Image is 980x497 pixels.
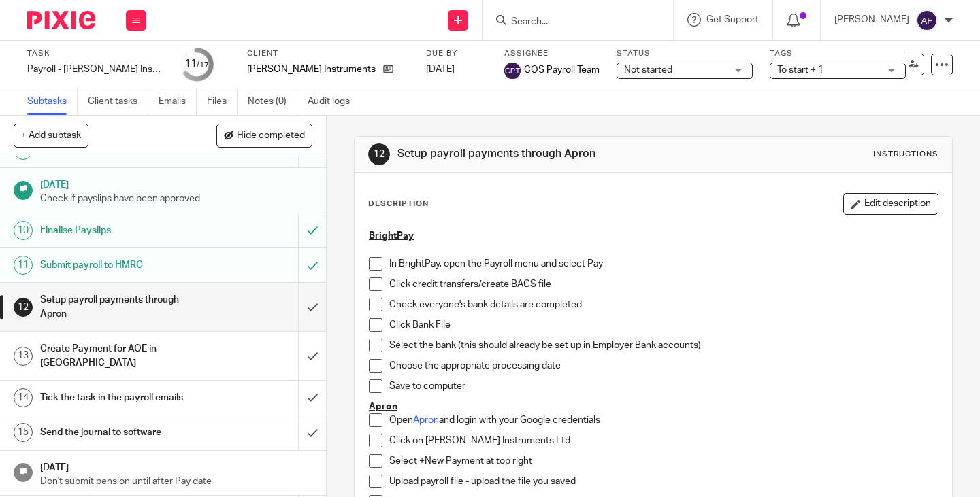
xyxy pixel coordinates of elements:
p: Click on [PERSON_NAME] Instruments Ltd [389,434,938,447]
span: COS Payroll Team [524,63,600,77]
p: [PERSON_NAME] [834,13,909,27]
input: Search [510,16,632,29]
p: [PERSON_NAME] Instruments Ltd [247,63,376,76]
a: Emails [159,88,197,115]
p: Choose the appropriate processing date [389,359,938,373]
h1: Tick the task in the payroll emails [40,388,203,408]
a: Apron [413,415,439,425]
div: 14 [14,388,33,407]
div: 15 [14,423,33,442]
p: Select +New Payment at top right [389,454,938,468]
span: [DATE] [426,65,455,74]
u: Apron [369,402,397,411]
p: Save to computer [389,379,938,393]
span: Hide completed [237,131,305,141]
div: 12 [14,298,33,317]
p: Open and login with your Google credentials [389,413,938,427]
p: Click credit transfers/create BACS file [389,277,938,291]
label: Due by [426,48,487,59]
div: 10 [14,221,33,240]
label: Client [247,48,409,59]
p: Don't submit pension until after Pay date [40,475,312,488]
div: 11 [184,56,209,72]
label: Status [617,48,753,59]
button: Hide completed [216,124,312,147]
img: svg%3E [504,63,521,79]
div: Payroll - Bailey Instruments - BrightPay - Payday 26th - September 2025 [27,63,163,76]
h1: Send the journal to software [40,422,203,443]
img: svg%3E [916,10,938,31]
a: Notes (0) [248,88,297,115]
h1: Finalise Payslips [40,220,203,241]
a: Subtasks [27,88,78,115]
h1: Setup payroll payments through Apron [40,290,203,324]
p: Check everyone's bank details are completed [389,298,938,311]
small: /17 [197,61,209,69]
a: Files [207,88,238,115]
img: Pixie [27,11,95,29]
div: Payroll - [PERSON_NAME] Instruments - BrightPay - Payday [DATE] [27,63,163,76]
label: Tags [770,48,906,59]
p: Upload payroll file - upload the file you saved [389,475,938,488]
h1: Setup payroll payments through Apron [397,147,683,161]
span: To start + 1 [777,65,823,75]
div: 13 [14,347,33,366]
div: 11 [14,256,33,275]
button: Edit description [843,193,938,215]
div: 12 [368,143,390,165]
p: Description [368,199,429,209]
button: + Add subtask [14,124,88,147]
a: Client tasks [88,88,148,115]
h1: Create Payment for AOE in [GEOGRAPHIC_DATA] [40,339,203,373]
p: Click Bank File [389,318,938,332]
label: Task [27,48,163,59]
h1: [DATE] [40,458,312,475]
a: Audit logs [308,88,360,115]
p: In BrightPay, open the Payroll menu and select Pay [389,257,938,271]
span: Get Support [706,15,759,24]
p: Check if payslips have been approved [40,192,312,205]
span: Not started [624,65,672,75]
h1: [DATE] [40,175,312,192]
p: Select the bank (this should already be set up in Employer Bank accounts) [389,339,938,352]
div: Instructions [873,149,938,160]
label: Assignee [504,48,600,59]
u: BrightPay [369,231,414,241]
h1: Submit payroll to HMRC [40,255,203,275]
